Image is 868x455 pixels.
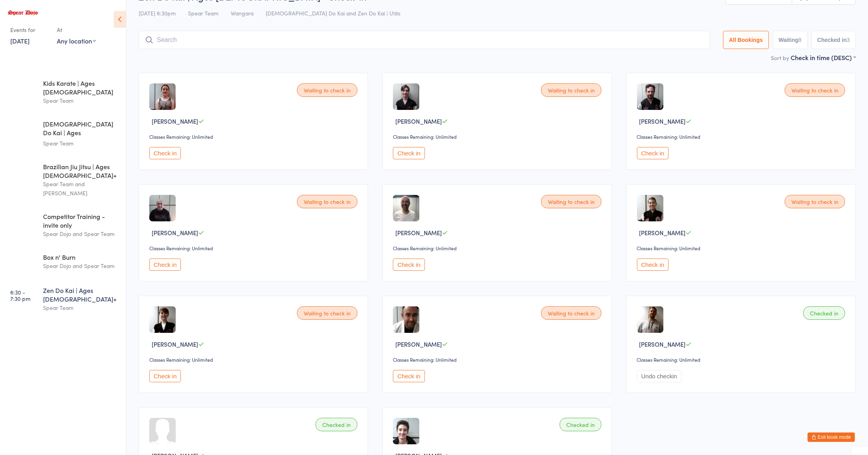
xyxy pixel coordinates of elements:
div: Waiting to check in [297,83,357,97]
button: Check in [149,147,181,159]
img: image1713955515.png [393,83,419,110]
div: Box n' Burn [43,253,119,261]
div: Checked in [803,306,845,320]
div: Competitor Training - invite only [43,212,119,229]
div: Brazilian Jiu Jitsu | Ages [DEMOGRAPHIC_DATA]+ [43,162,119,179]
time: 4:00 - 4:45 pm [10,82,31,94]
div: Classes Remaining: Unlimited [149,356,360,363]
a: 4:00 -4:45 pmKids Karate | Ages [DEMOGRAPHIC_DATA]Spear Team [2,72,126,112]
div: Waiting to check in [297,306,357,320]
div: Classes Remaining: Unlimited [149,245,360,251]
div: Spear Team [43,303,119,312]
span: Spear Team [188,9,218,17]
div: Waiting to check in [541,83,601,97]
img: image1626061523.png [149,306,176,333]
img: image1684545880.png [149,195,176,221]
div: At [57,23,96,36]
span: [DATE] 6:30pm [139,9,176,17]
button: Checked in3 [812,31,856,49]
div: Classes Remaining: Unlimited [637,133,847,140]
button: Undo checkin [637,370,682,382]
button: Check in [393,259,425,271]
img: image1713955546.png [637,83,663,110]
a: 5:45 -6:30 pmBox n' BurnSpear Dojo and Spear Team [2,246,126,278]
div: Classes Remaining: Unlimited [637,245,847,251]
div: Waiting to check in [541,306,601,320]
button: Check in [637,147,669,159]
div: Events for [10,23,49,36]
button: Check in [149,370,181,382]
img: image1626061598.png [637,195,663,221]
div: Waiting to check in [297,195,357,208]
img: image1696242851.png [393,195,419,221]
div: Classes Remaining: Unlimited [393,245,603,251]
time: 6:30 - 7:30 pm [10,289,30,302]
span: [PERSON_NAME] [639,228,686,237]
time: 5:45 - 6:30 pm [10,256,31,268]
div: [DEMOGRAPHIC_DATA] Do Kai | Ages [DEMOGRAPHIC_DATA] [43,119,119,139]
div: Spear Dojo and Spear Team [43,229,119,238]
span: [PERSON_NAME] [639,117,686,125]
a: 6:30 -7:30 pmZen Do Kai | Ages [DEMOGRAPHIC_DATA]+Spear Team [2,279,126,319]
span: Wangara [231,9,254,17]
time: 5:30 - 6:30 pm [10,215,31,228]
div: Spear Team and [PERSON_NAME] [43,179,119,198]
time: 5:15 - 6:30 pm [10,165,31,178]
div: Classes Remaining: Unlimited [149,133,360,140]
span: [PERSON_NAME] [152,117,198,125]
label: Sort by [771,54,789,62]
span: [PERSON_NAME] [152,228,198,237]
div: 3 [847,37,850,43]
div: Waiting to check in [785,195,845,208]
div: 8 [798,37,802,43]
div: Any location [57,36,96,45]
img: image1626773051.png [393,306,419,333]
img: image1625555756.png [149,83,176,110]
div: Check in time (DESC) [791,53,856,62]
span: [PERSON_NAME] [639,340,686,348]
div: Zen Do Kai | Ages [DEMOGRAPHIC_DATA]+ [43,286,119,303]
a: 5:30 -6:30 pmCompetitor Training - invite onlySpear Dojo and Spear Team [2,205,126,245]
button: Check in [393,147,425,159]
div: Classes Remaining: Unlimited [637,356,847,363]
div: Spear Dojo and Spear Team [43,261,119,270]
img: image1625555799.png [637,306,663,333]
img: Spear Dojo [8,10,38,15]
button: Exit kiosk mode [808,432,855,442]
div: Classes Remaining: Unlimited [393,356,603,363]
button: Check in [149,259,181,271]
button: Check in [393,370,425,382]
a: [DATE] [10,36,30,45]
button: All Bookings [723,31,769,49]
span: [PERSON_NAME] [152,340,198,348]
button: Check in [637,259,669,271]
span: [DEMOGRAPHIC_DATA] Do Kai and Zen Do Kai | U18s [266,9,400,17]
div: Waiting to check in [785,83,845,97]
span: [PERSON_NAME] [395,117,442,125]
img: image1624355647.png [393,418,419,444]
a: 5:15 -6:30 pmBrazilian Jiu Jitsu | Ages [DEMOGRAPHIC_DATA]+Spear Team and [PERSON_NAME] [2,155,126,204]
div: Spear Team [43,96,119,105]
span: [PERSON_NAME] [395,228,442,237]
button: Waiting8 [773,31,808,49]
div: Kids Karate | Ages [DEMOGRAPHIC_DATA] [43,79,119,96]
div: Spear Team [43,139,119,148]
div: Checked in [560,418,601,431]
div: Checked in [316,418,357,431]
div: Classes Remaining: Unlimited [393,133,603,140]
input: Search [139,31,710,49]
time: 4:45 - 5:30 pm [10,123,31,135]
span: [PERSON_NAME] [395,340,442,348]
a: 4:45 -5:30 pm[DEMOGRAPHIC_DATA] Do Kai | Ages [DEMOGRAPHIC_DATA]Spear Team [2,113,126,155]
div: Waiting to check in [541,195,601,208]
